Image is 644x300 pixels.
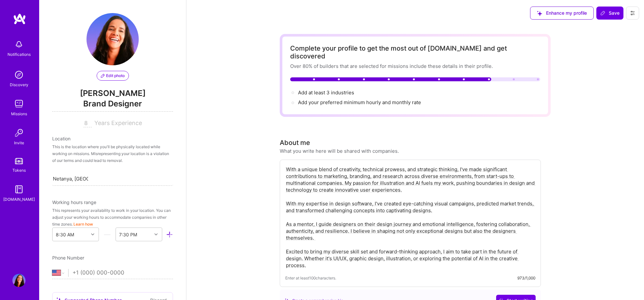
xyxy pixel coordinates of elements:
div: Over 80% of builders that are selected for missions include these details in their profile. [290,63,540,70]
button: Learn how [73,221,93,228]
div: Location [52,135,173,142]
img: User Avatar [86,13,139,65]
div: Missions [11,110,27,117]
input: XX [84,119,92,127]
img: tokens [15,158,23,164]
i: icon SuggestedTeams [537,11,542,16]
a: User Avatar [11,274,27,287]
img: bell [12,38,25,51]
img: logo [13,13,26,25]
span: [PERSON_NAME] [52,88,173,98]
button: Save [596,7,623,20]
div: About me [280,138,310,148]
i: icon PencilPurple [101,74,105,78]
textarea: With a unique blend of creativity, technical prowess, and strategic thinking, I've made significa... [285,165,535,269]
div: 8:30 AM [56,231,74,238]
button: Enhance my profile [530,7,594,20]
span: Save [600,10,620,16]
i: icon HorizontalInLineDivider [104,231,111,238]
div: [DOMAIN_NAME] [3,196,35,203]
span: Enter at least 100 characters. [285,275,336,281]
span: Years Experience [94,119,142,126]
i: icon Chevron [154,233,158,236]
span: Add your preferred minimum hourly and monthly rate [298,99,421,105]
img: Invite [12,126,25,139]
span: Edit photo [101,73,125,79]
span: Enhance my profile [537,10,587,16]
img: User Avatar [12,274,25,287]
span: Working hours range [52,199,96,205]
div: This is the location where you'll be physically located while working on missions. Misrepresentin... [52,143,173,164]
span: Add at least 3 industries [298,89,354,96]
div: Complete your profile to get the most out of [DOMAIN_NAME] and get discovered [290,44,540,60]
div: Notifications [8,51,31,58]
div: This represents your availability to work in your location. You can adjust your working hours to ... [52,207,173,228]
input: +1 (000) 000-0000 [72,263,173,282]
img: discovery [12,68,25,81]
span: Brand Designer [52,98,173,112]
i: icon Chevron [91,233,94,236]
div: Discovery [10,81,28,88]
div: 973/1,000 [517,275,535,281]
div: What you write here will be shared with companies. [280,148,399,154]
img: teamwork [12,97,25,110]
button: Edit photo [97,71,129,81]
div: Invite [14,139,24,146]
div: 7:30 PM [119,231,137,238]
img: guide book [12,183,25,196]
div: Tokens [12,167,26,174]
span: Phone Number [52,255,84,261]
